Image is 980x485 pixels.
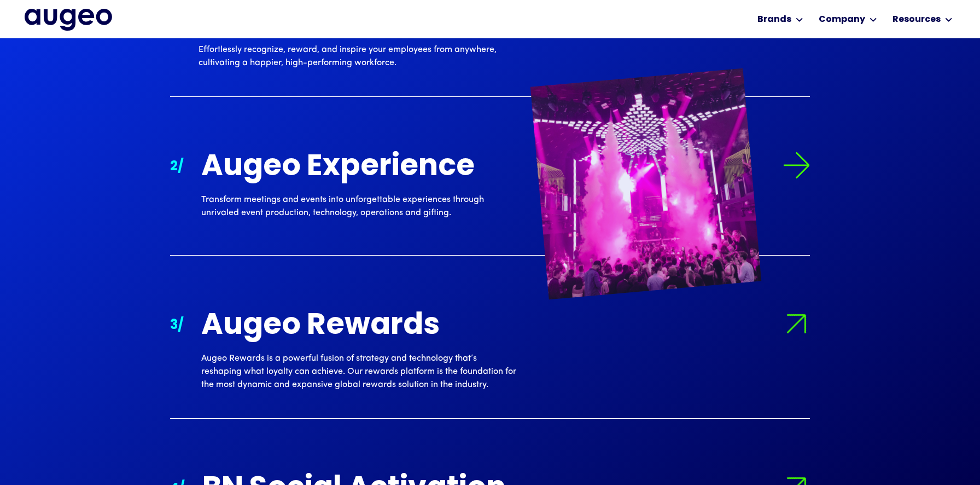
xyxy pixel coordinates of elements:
[783,152,810,179] img: Arrow symbol in bright green pointing right to indicate an active link.
[170,316,178,336] div: 3
[201,152,516,184] div: Augeo Experience
[777,305,816,344] img: Arrow symbol in bright green pointing right to indicate an active link.
[178,316,184,336] div: /
[757,13,791,26] div: Brands
[819,13,865,26] div: Company
[199,43,514,70] div: Effortlessly recognize, reward, and inspire your employees from anywhere, cultivating a happier, ...
[170,157,178,177] div: 2
[201,193,516,220] div: Transform meetings and events into unforgettable experiences through unrivaled event production, ...
[892,13,941,26] div: Resources
[25,9,112,32] a: home
[170,124,810,256] a: 2/Arrow symbol in bright green pointing right to indicate an active link.Augeo ExperienceTransfor...
[201,310,516,343] div: Augeo Rewards
[178,157,184,177] div: /
[170,283,810,418] a: 3/Arrow symbol in bright green pointing right to indicate an active link.Augeo RewardsAugeo Rewar...
[201,352,516,391] div: Augeo Rewards is a powerful fusion of strategy and technology that’s reshaping what loyalty can a...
